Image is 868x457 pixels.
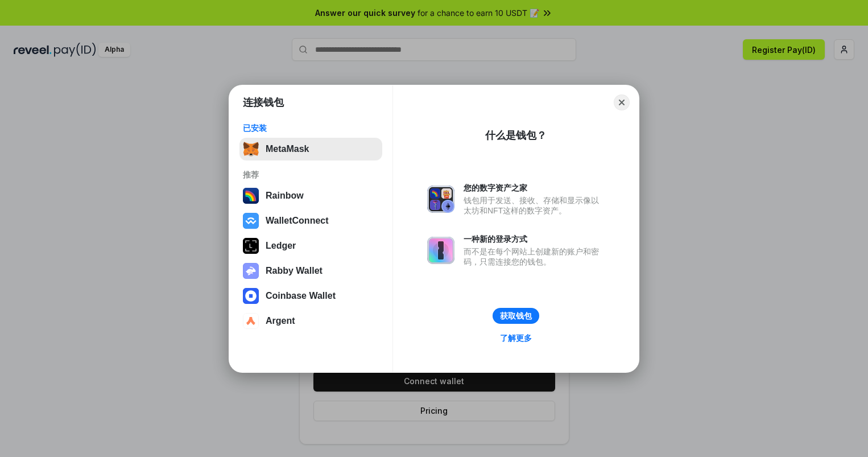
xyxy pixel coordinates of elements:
div: 而不是在每个网站上创建新的账户和密码，只需连接您的钱包。 [464,246,605,267]
button: Rainbow [239,184,382,207]
div: 您的数字资产之家 [464,183,605,193]
div: 已安装 [243,123,379,133]
img: svg+xml,%3Csvg%20width%3D%2228%22%20height%3D%2228%22%20viewBox%3D%220%200%2028%2028%22%20fill%3D... [243,213,259,229]
button: Rabby Wallet [239,260,382,282]
img: svg+xml,%3Csvg%20width%3D%2228%22%20height%3D%2228%22%20viewBox%3D%220%200%2028%2028%22%20fill%3D... [243,288,259,304]
img: svg+xml,%3Csvg%20fill%3D%22none%22%20height%3D%2233%22%20viewBox%3D%220%200%2035%2033%22%20width%... [243,141,259,157]
div: 一种新的登录方式 [464,234,605,244]
img: svg+xml,%3Csvg%20width%3D%2228%22%20height%3D%2228%22%20viewBox%3D%220%200%2028%2028%22%20fill%3D... [243,313,259,329]
div: Rabby Wallet [266,266,323,276]
button: WalletConnect [239,209,382,232]
button: 获取钱包 [493,308,539,324]
div: 什么是钱包？ [485,129,547,142]
img: svg+xml,%3Csvg%20xmlns%3D%22http%3A%2F%2Fwww.w3.org%2F2000%2Fsvg%22%20fill%3D%22none%22%20viewBox... [427,237,454,264]
button: Coinbase Wallet [239,285,382,307]
div: Rainbow [266,191,304,201]
button: Ledger [239,234,382,257]
div: MetaMask [266,144,309,154]
div: Ledger [266,241,296,251]
button: Argent [239,310,382,332]
div: Argent [266,316,295,326]
img: svg+xml,%3Csvg%20xmlns%3D%22http%3A%2F%2Fwww.w3.org%2F2000%2Fsvg%22%20fill%3D%22none%22%20viewBox... [243,263,259,279]
div: 获取钱包 [500,311,532,321]
div: 了解更多 [500,333,532,343]
div: WalletConnect [266,216,329,226]
img: svg+xml,%3Csvg%20xmlns%3D%22http%3A%2F%2Fwww.w3.org%2F2000%2Fsvg%22%20fill%3D%22none%22%20viewBox... [427,186,454,213]
div: 推荐 [243,170,379,180]
div: 钱包用于发送、接收、存储和显示像以太坊和NFT这样的数字资产。 [464,195,605,216]
a: 了解更多 [493,331,539,345]
h1: 连接钱包 [243,96,284,109]
img: svg+xml,%3Csvg%20xmlns%3D%22http%3A%2F%2Fwww.w3.org%2F2000%2Fsvg%22%20width%3D%2228%22%20height%3... [243,238,259,254]
img: svg+xml,%3Csvg%20width%3D%22120%22%20height%3D%22120%22%20viewBox%3D%220%200%20120%20120%22%20fil... [243,188,259,204]
button: MetaMask [239,138,382,160]
button: Close [614,94,630,110]
div: Coinbase Wallet [266,291,336,301]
